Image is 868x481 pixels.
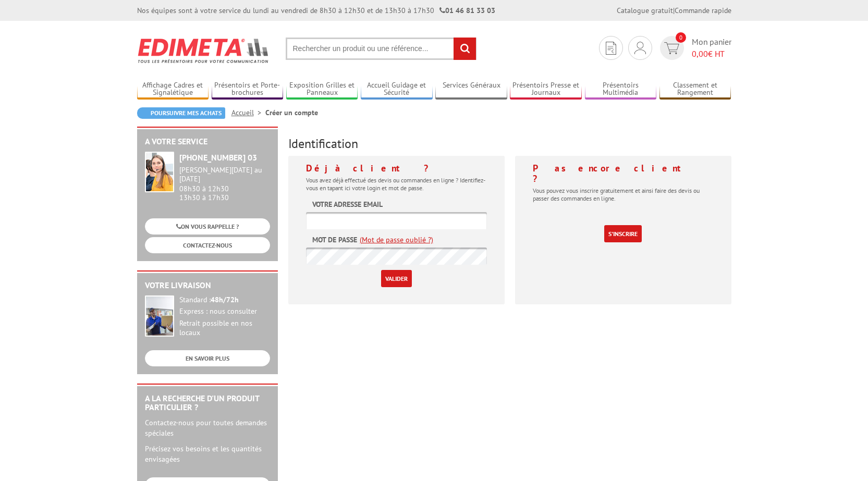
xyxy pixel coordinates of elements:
div: | [617,5,731,16]
div: 08h30 à 12h30 13h30 à 17h30 [179,166,270,202]
img: devis rapide [606,42,616,55]
div: Standard : [179,295,270,305]
a: Présentoirs Presse et Journaux [510,81,582,98]
img: Edimeta [137,31,270,70]
a: Commande rapide [675,6,731,15]
span: € HT [692,48,731,60]
a: Exposition Grilles et Panneaux [286,81,358,98]
h2: A votre service [145,137,270,146]
input: Valider [381,270,412,287]
a: Services Généraux [435,81,507,98]
h2: Votre livraison [145,281,270,290]
div: [PERSON_NAME][DATE] au [DATE] [179,166,270,183]
h4: Déjà client ? [306,163,487,174]
a: Affichage Cadres et Signalétique [137,81,209,98]
a: Classement et Rangement [659,81,731,98]
p: Vous avez déjà effectué des devis ou commandes en ligne ? Identifiez-vous en tapant ici votre log... [306,176,487,192]
span: 0 [676,32,686,43]
strong: 48h/72h [211,295,239,304]
div: Retrait possible en nos locaux [179,319,270,338]
strong: [PHONE_NUMBER] 03 [179,152,257,163]
a: ON VOUS RAPPELLE ? [145,218,270,235]
div: Nos équipes sont à votre service du lundi au vendredi de 8h30 à 12h30 et de 13h30 à 17h30 [137,5,495,16]
a: Présentoirs et Porte-brochures [212,81,284,98]
input: Rechercher un produit ou une référence... [286,38,476,60]
img: widget-livraison.jpg [145,295,174,337]
a: S'inscrire [604,225,642,242]
a: Catalogue gratuit [617,6,673,15]
span: 0,00 [692,48,708,59]
label: Votre adresse email [312,199,383,209]
input: rechercher [454,38,476,60]
span: Mon panier [692,36,731,60]
a: Présentoirs Multimédia [585,81,657,98]
img: devis rapide [664,42,679,54]
img: devis rapide [634,42,646,54]
a: EN SAVOIR PLUS [145,350,270,366]
p: Précisez vos besoins et les quantités envisagées [145,443,270,464]
strong: 01 46 81 33 03 [439,6,495,15]
div: Express : nous consulter [179,307,270,316]
a: Poursuivre mes achats [137,107,225,119]
p: Vous pouvez vous inscrire gratuitement et ainsi faire des devis ou passer des commandes en ligne. [533,187,714,202]
a: CONTACTEZ-NOUS [145,237,270,253]
a: (Mot de passe oublié ?) [360,235,433,245]
a: devis rapide 0 Mon panier 0,00€ HT [657,36,731,60]
a: Accueil Guidage et Sécurité [361,81,433,98]
li: Créer un compte [265,107,318,118]
h2: A la recherche d'un produit particulier ? [145,394,270,412]
a: Accueil [231,108,265,117]
h4: Pas encore client ? [533,163,714,184]
label: Mot de passe [312,235,357,245]
p: Contactez-nous pour toutes demandes spéciales [145,417,270,438]
img: widget-service.jpg [145,152,174,192]
h3: Identification [288,137,731,151]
